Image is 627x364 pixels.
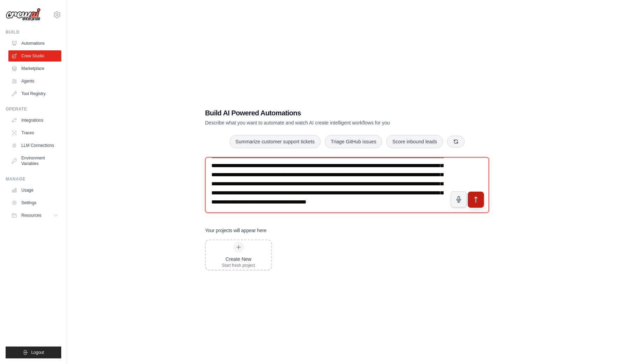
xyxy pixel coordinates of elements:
[8,38,61,49] a: Automations
[205,227,267,234] h3: Your projects will appear here
[592,330,627,364] iframe: Chat Widget
[8,210,61,221] button: Resources
[8,185,61,196] a: Usage
[6,347,61,358] button: Logout
[386,135,443,148] button: Score inbound leads
[8,63,61,74] a: Marketplace
[8,88,61,99] a: Tool Registry
[205,119,440,126] p: Describe what you want to automate and watch AI create intelligent workflows for you
[6,176,61,182] div: Manage
[8,127,61,138] a: Traces
[451,191,467,207] button: Click to speak your automation idea
[8,76,61,87] a: Agents
[8,50,61,62] a: Crew Studio
[447,136,465,148] button: Get new suggestions
[205,108,440,118] h1: Build AI Powered Automations
[222,256,255,263] div: Create New
[325,135,382,148] button: Triage GitHub issues
[8,115,61,126] a: Integrations
[6,8,41,21] img: Logo
[222,263,255,268] div: Start fresh project
[8,140,61,151] a: LLM Connections
[6,106,61,112] div: Operate
[6,29,61,35] div: Build
[8,152,61,169] a: Environment Variables
[230,135,320,148] button: Summarize customer support tickets
[21,213,41,218] span: Resources
[31,350,44,355] span: Logout
[8,197,61,208] a: Settings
